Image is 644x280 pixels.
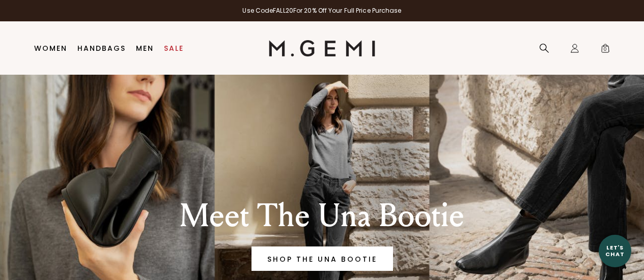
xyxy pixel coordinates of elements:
a: Men [136,44,154,52]
div: Meet The Una Bootie [133,198,511,234]
a: Women [34,44,67,52]
img: M.Gemi [269,40,375,56]
span: 0 [600,45,610,55]
div: Let's Chat [599,244,631,257]
strong: FALL20 [273,6,293,15]
a: Sale [164,44,184,52]
a: Handbags [77,44,126,52]
a: Banner primary button [251,246,393,271]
